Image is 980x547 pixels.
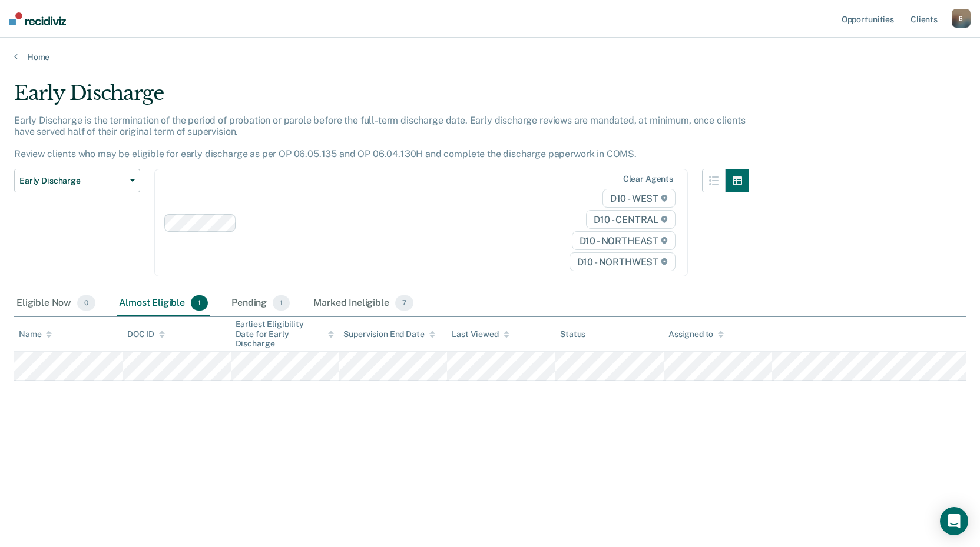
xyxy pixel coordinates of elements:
span: D10 - CENTRAL [586,210,676,229]
div: Eligible Now0 [14,291,98,316]
span: 0 [77,295,95,311]
span: 1 [273,295,290,311]
a: Home [14,52,966,62]
span: 1 [191,295,208,311]
span: D10 - WEST [602,189,676,208]
div: Earliest Eligibility Date for Early Discharge [236,319,335,349]
div: Almost Eligible1 [117,291,210,316]
button: Early Discharge [14,169,140,192]
div: Marked Ineligible7 [311,291,416,316]
span: Early Discharge [19,176,125,186]
div: Name [19,329,52,339]
p: Early Discharge is the termination of the period of probation or parole before the full-term disc... [14,115,746,160]
button: B [952,9,971,28]
div: Open Intercom Messenger [940,507,968,535]
img: Recidiviz [9,12,66,25]
div: Clear agents [623,174,673,184]
div: Early Discharge [14,81,749,115]
span: 7 [395,295,413,311]
div: Supervision End Date [343,329,435,339]
div: Pending1 [229,291,292,316]
div: Last Viewed [452,329,509,339]
div: Status [560,329,585,339]
span: D10 - NORTHEAST [572,231,676,250]
div: DOC ID [127,329,165,339]
div: Assigned to [668,329,724,339]
span: D10 - NORTHWEST [570,252,676,271]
